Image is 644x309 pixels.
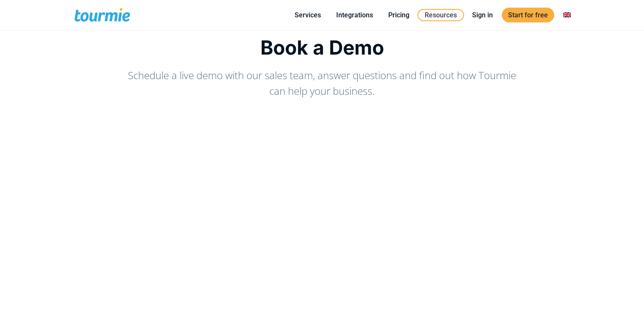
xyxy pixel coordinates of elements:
[417,9,464,21] a: Resources
[121,67,523,99] p: Schedule a live demo with our sales team, answer questions and find out how Tourmie can help your...
[330,10,379,20] a: Integrations
[288,10,327,20] a: Services
[466,10,499,20] a: Sign in
[502,8,554,22] a: Start for free
[75,36,570,59] h1: Book a Demo
[382,10,416,20] a: Pricing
